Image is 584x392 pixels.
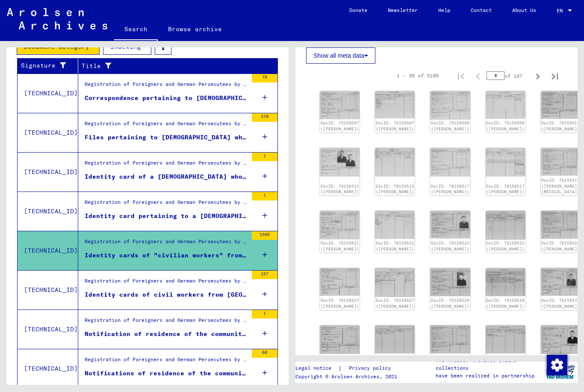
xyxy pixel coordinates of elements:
a: DocID: 76158523 ([PERSON_NAME]) [431,241,469,251]
img: 002.jpg [375,148,415,177]
div: Registration of Foreigners and German Persecutees by Public Institutions, Social Securities and C... [85,356,248,368]
td: [TECHNICAL_ID] [18,270,78,309]
td: [TECHNICAL_ID] [18,74,78,113]
a: Search [114,19,158,41]
img: 001.jpg [541,211,581,239]
div: Registration of Foreigners and German Persecutees by Public Institutions, Social Securities and C... [85,120,248,132]
a: DocID: 76158531 ([PERSON_NAME]) [541,298,580,309]
div: 379 [252,113,277,122]
img: Change consent [547,355,567,375]
a: DocID: 76158519 ([PERSON_NAME][MEDICAL_DATA]) [541,178,580,194]
img: 001.jpg [430,211,470,239]
div: Notification of residence of the community of [GEOGRAPHIC_DATA] [85,330,248,339]
td: [TECHNICAL_ID] [18,349,78,388]
img: 001.jpg [320,211,360,239]
button: Show all meta data [306,47,375,64]
div: Correspondence pertaining to [DEMOGRAPHIC_DATA] who were staying in the rural district of [GEOGRA... [85,94,248,103]
a: DocID: 76158527 ([PERSON_NAME]) [321,298,359,309]
td: [TECHNICAL_ID] [18,152,78,192]
a: Privacy policy [342,364,401,373]
div: Files pertaining to [DEMOGRAPHIC_DATA] who were registered in the rural district of [GEOGRAPHIC_D... [85,133,248,142]
a: DocID: 76158521 ([PERSON_NAME]) [376,241,414,251]
a: DocID: 76158509 ([PERSON_NAME]) [431,121,469,131]
div: Identity cards of "civilian workers" from the Soviet Union of the city of [GEOGRAPHIC_DATA] [85,251,248,260]
img: 001.jpg [430,91,470,119]
div: 60 [252,349,277,358]
span: EN [557,8,566,14]
td: [TECHNICAL_ID] [18,192,78,231]
img: 001.jpg [320,268,360,296]
img: 001.jpg [430,268,470,296]
img: 002.jpg [375,91,415,118]
img: yv_logo.png [544,361,576,383]
img: 002.jpg [375,211,415,239]
img: 001.jpg [541,91,581,119]
div: Registration of Foreigners and German Persecutees by Public Institutions, Social Securities and C... [85,238,248,250]
div: 157 [252,271,277,279]
a: Legal notice [295,364,338,373]
div: Title [82,62,261,71]
img: 001.jpg [541,148,581,176]
a: DocID: 76158533 ([PERSON_NAME] BRZYKEY) [321,355,359,371]
div: Identity card pertaining to a [DEMOGRAPHIC_DATA] [85,212,248,221]
td: [TECHNICAL_ID] [18,309,78,349]
a: DocID: 76158507 ([PERSON_NAME]) [376,121,414,131]
p: The Arolsen Archives online collections [436,357,543,372]
a: DocID: 76158513 ([PERSON_NAME]) [541,121,580,131]
img: 001.jpg [320,91,360,119]
div: Signature [21,59,80,73]
a: DocID: 76158533 ([PERSON_NAME] BRZYKEY) [376,355,414,371]
div: Identity cards of civil workers from [GEOGRAPHIC_DATA] of the municipality of [GEOGRAPHIC_DATA]/[... [85,290,248,299]
div: Registration of Foreigners and German Persecutees by Public Institutions, Social Securities and C... [85,316,248,328]
a: DocID: 76158517 ([PERSON_NAME]) [431,184,469,195]
img: 002.jpg [486,148,525,177]
a: DocID: 76158515 ([PERSON_NAME]) [376,184,414,195]
img: 002.jpg [486,211,525,239]
a: DocID: 76158507 ([PERSON_NAME]) [321,121,359,131]
td: [TECHNICAL_ID] [18,231,78,270]
div: 1 [252,310,277,318]
a: DocID: 76158529 ([PERSON_NAME]) [486,298,525,309]
div: Registration of Foreigners and German Persecutees by Public Institutions, Social Securities and C... [85,277,248,289]
div: Notifications of residence of the community of [GEOGRAPHIC_DATA] [85,369,248,378]
button: Previous page [469,67,487,84]
a: DocID: 76158529 ([PERSON_NAME]) [431,298,469,309]
button: First page [452,67,469,84]
img: Arolsen_neg.svg [7,8,107,29]
a: DocID: 76158517 ([PERSON_NAME]) [486,184,525,195]
img: 002.jpg [375,268,415,297]
img: 002.jpg [486,268,525,296]
div: Registration of Foreigners and German Persecutees by Public Institutions, Social Securities and C... [85,159,248,171]
a: DocID: 76158525 ([PERSON_NAME]) [541,241,580,251]
div: | [295,364,401,373]
img: 001.jpg [430,325,470,354]
a: DocID: 76158527 ([PERSON_NAME]) [376,298,414,309]
a: DocID: 76158515 ([PERSON_NAME]) [321,184,359,195]
td: [TECHNICAL_ID] [18,113,78,152]
div: of 107 [487,72,529,80]
img: 002.jpg [486,325,525,354]
img: 001.jpg [320,325,360,354]
div: 1595 [252,231,277,240]
a: DocID: 76158523 ([PERSON_NAME]) [486,241,525,251]
img: 002.jpg [486,91,525,118]
a: Browse archive [158,19,232,39]
a: DocID: 76158509 ([PERSON_NAME]) [486,121,525,131]
div: 1 – 30 of 3189 [397,72,439,80]
img: 001.jpg [541,325,581,354]
button: Last page [546,67,563,84]
img: 001.jpg [541,268,581,296]
div: Title [82,59,269,73]
div: Registration of Foreigners and German Persecutees by Public Institutions, Social Securities and C... [85,80,248,92]
img: 002.jpg [375,325,415,354]
div: 1 [252,153,277,161]
div: 1 [252,192,277,200]
p: Copyright © Arolsen Archives, 2021 [295,373,401,380]
div: Registration of Foreigners and German Persecutees by Public Institutions, Social Securities and C... [85,198,248,210]
button: Next page [529,67,546,84]
p: have been realized in partnership with [436,372,543,387]
img: 001.jpg [320,148,360,177]
img: 001.jpg [430,148,470,177]
a: DocID: 76158521 ([PERSON_NAME]) [321,241,359,251]
div: Signature [21,61,71,70]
